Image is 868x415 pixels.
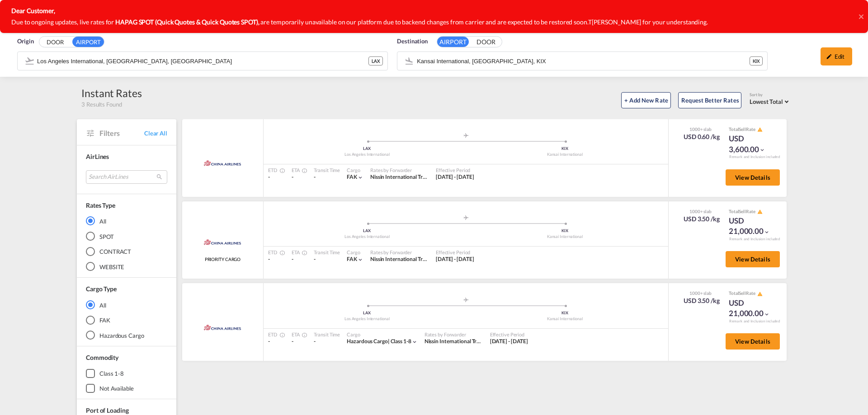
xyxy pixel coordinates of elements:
button: icon-alert [756,208,763,215]
span: Sell [739,209,746,214]
div: Los Angeles International [268,234,466,240]
div: 01 Sep 2025 - 31 Mar 2026 [436,256,474,263]
span: Lowest Total [750,98,783,105]
div: Nissin International Transport USA (Trial) [370,173,427,181]
md-icon: icon-chevron-down [357,174,363,181]
div: KIX [466,310,664,316]
input: Search by Airport [417,54,749,68]
div: 1000+ slab [681,208,720,214]
div: ETD [268,249,283,256]
md-icon: icon-chevron-down [764,229,770,235]
div: USD 21,000.00 [729,298,774,319]
div: USD 3,600.00 [729,133,774,155]
div: Rates Type [86,201,115,210]
button: icon-alert [756,290,763,297]
md-icon: icon-alert [757,127,763,132]
div: icon-pencilEdit [821,47,852,65]
div: 01 Sep 2025 - 31 Mar 2026 [436,173,474,181]
md-icon: assets/icons/custom/roll-o-plane.svg [461,298,472,302]
span: [DATE] - [DATE] [490,338,528,345]
div: Sort by [750,92,791,98]
img: China Airlines Ltd. [202,231,243,254]
button: + Add New Rate [621,92,671,108]
button: View Details [726,251,780,267]
md-icon: Estimated Time Of Departure [277,250,283,256]
div: 01 Sep 2025 - 31 Mar 2026 [490,338,528,345]
div: Cargo Type [86,284,117,294]
div: KIX [466,146,664,152]
div: ETA [292,249,305,256]
span: Hazardous Cargo [347,338,390,345]
span: - [268,256,270,262]
div: ETA [292,167,305,173]
div: Nissin International Transport USA (Trial) [425,338,481,345]
span: View Details [735,174,770,181]
md-icon: Estimated Time Of Departure [277,168,283,173]
span: - [292,256,293,262]
md-radio-button: All [86,216,167,225]
div: Transit Time [314,331,340,338]
button: DOOR [470,37,502,47]
button: AIRPORT [72,37,104,47]
button: View Details [726,333,780,350]
span: View Details [735,338,770,345]
md-icon: icon-alert [757,291,763,297]
div: Effective Period [436,167,474,173]
img: China Airlines Ltd. [202,317,243,339]
div: USD 0.60 /kg [684,132,720,141]
div: USD 3.50 /kg [684,214,720,224]
md-icon: icon-alert [757,209,763,214]
iframe: Chat [7,368,38,401]
span: Filters [99,128,144,138]
div: Kansai International [466,152,664,158]
md-icon: assets/icons/custom/roll-o-plane.svg [461,215,472,220]
div: Remark and Inclusion included [722,237,787,242]
div: Rates by Forwarder [425,331,481,338]
md-icon: icon-pencil [826,53,832,60]
span: Origin [17,37,33,46]
div: LAX [268,146,466,152]
span: - [268,173,270,180]
md-icon: Estimated Time Of Arrival [299,332,305,338]
button: icon-alert [756,126,763,133]
span: Commodity [86,354,118,361]
span: | [388,338,390,345]
button: Request Better Rates [678,92,741,108]
md-select: Select: Lowest Total [750,96,791,106]
div: - [314,256,340,263]
div: Effective Period [490,331,528,338]
div: Remark and Inclusion included [722,154,787,159]
div: 1000+ slab [681,126,720,132]
md-icon: assets/icons/custom/roll-o-plane.svg [461,133,472,138]
div: 1000+ slab [681,290,720,296]
div: class 1-8 [347,338,411,345]
div: - [314,173,340,181]
div: ETD [268,331,283,338]
span: AirLines [86,153,109,160]
span: 3 Results Found [81,100,122,108]
span: - [268,338,270,345]
button: DOOR [39,37,71,47]
span: - [292,338,293,345]
md-radio-button: Hazardous Cargo [86,331,167,340]
md-radio-button: SPOT [86,232,167,241]
span: - [292,173,293,180]
span: Port of Loading [86,406,129,414]
button: AIRPORT [437,37,469,47]
div: Total Rate [729,208,774,215]
div: not available [99,384,134,392]
div: Rates by Forwarder [370,167,427,173]
div: USD 21,000.00 [729,215,774,237]
span: Nissin International Transport USA (Trial) [370,173,467,180]
input: Search by Airport [37,54,368,68]
div: Nissin International Transport USA (Trial) [370,256,427,263]
md-input-container: Kansai International, Osaka, KIX [397,52,767,70]
div: Kansai International [466,234,664,240]
span: Destination [397,37,428,46]
div: LAX [268,228,466,234]
div: LAX [268,310,466,316]
span: FAK [347,173,357,180]
span: [DATE] - [DATE] [436,173,474,180]
div: Total Rate [729,126,774,133]
div: Los Angeles International [268,316,466,322]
